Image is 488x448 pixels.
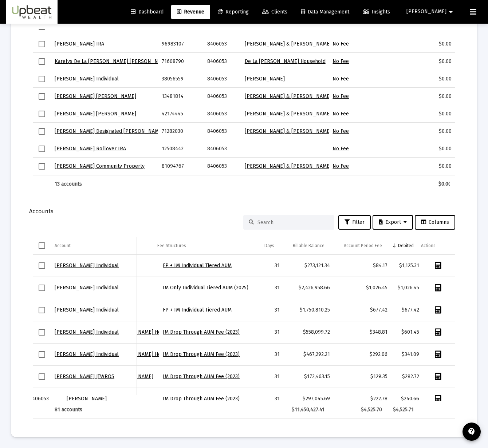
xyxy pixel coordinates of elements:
img: Dashboard [11,5,52,19]
div: Billable Balance [293,243,324,249]
a: [PERSON_NAME] Individual [55,329,119,335]
a: [PERSON_NAME] Individual [55,351,119,357]
div: $0.00 [427,110,452,118]
span: Dashboard [131,9,164,15]
a: [PERSON_NAME] IRA [55,41,104,47]
div: $0.00 [427,58,452,65]
div: Fee Structures [157,243,186,249]
a: FP + IM Individual Tiered AUM [163,307,232,313]
a: IM Drop Through AUM Fee (2023) [163,329,240,335]
div: $2,426,958.66 [287,284,330,292]
td: 8406053 [204,123,241,140]
div: Select row [39,128,45,135]
div: $0.00 [427,128,452,135]
td: 31 [259,343,283,365]
div: Data grid [33,11,455,193]
div: $1,026.45 [337,284,387,292]
div: $348.81 [337,329,387,336]
div: $240.66 [395,395,419,403]
a: [PERSON_NAME] & [PERSON_NAME] Household [245,23,358,29]
div: $4,525.70 [332,406,382,413]
div: $0.00 [427,163,452,170]
a: Data Management [295,5,355,19]
td: 31 [259,388,283,410]
td: 42174445 [158,105,204,123]
div: Select row [39,329,45,336]
td: 13481814 [158,88,204,105]
td: 8406053 [25,388,63,410]
td: 31 [259,365,283,388]
a: [PERSON_NAME] Designated [PERSON_NAME] [55,128,164,134]
div: $84.17 [337,262,387,269]
a: [PERSON_NAME] Rollover IRA [55,146,126,152]
td: 31 [259,321,283,343]
div: Account Period Fee [344,243,382,249]
a: [PERSON_NAME] [245,76,285,82]
span: Data Management [301,9,349,15]
td: 8406053 [204,53,241,70]
td: Column Billable Balance [278,237,328,254]
a: [PERSON_NAME] Individual [55,285,119,291]
a: De La [PERSON_NAME] Household [245,58,326,64]
a: [PERSON_NAME] & [PERSON_NAME] [245,163,331,169]
div: $0.00 [427,75,452,83]
div: $297,045.69 [287,395,330,403]
button: [PERSON_NAME] [398,4,464,19]
a: Karelys De La [PERSON_NAME] [PERSON_NAME] [55,58,170,64]
a: [PERSON_NAME] & [PERSON_NAME] Household [245,41,358,47]
div: Select row [39,351,45,358]
a: No Fee [332,76,349,82]
td: 8406053 [204,158,241,175]
td: 81094767 [158,158,204,175]
div: $4,525.71 [389,406,414,413]
div: Data grid [33,237,455,419]
a: [PERSON_NAME] [67,396,107,402]
a: No Fee [332,93,349,99]
td: 31 [259,255,283,277]
a: Reporting [212,5,255,19]
div: Select row [39,76,45,82]
div: $273,121.34 [287,262,330,269]
a: No Fee [332,41,349,47]
div: Select row [39,41,45,47]
a: IM Only Individual Tiered AUM (2025) [163,285,248,291]
td: Column Account [51,237,137,254]
td: Column Days [253,237,278,254]
td: 31 [259,299,283,321]
span: Export [379,219,407,225]
a: IM Drop Through AUM Fee (2023) [163,373,240,380]
div: $601.45 [395,329,419,336]
div: Select all [39,242,45,249]
td: Column Fee Structures [154,237,253,254]
div: $222.78 [337,395,387,403]
div: Accounts [29,208,459,215]
a: [PERSON_NAME] Individual [55,307,119,313]
button: Columns [415,215,455,230]
a: Clients [256,5,293,19]
a: [PERSON_NAME] [PERSON_NAME] [55,111,136,117]
td: 8406053 [204,35,241,53]
div: 81 accounts [55,406,133,413]
a: [PERSON_NAME] Community Property [55,163,145,169]
span: Reporting [218,9,249,15]
a: [PERSON_NAME] [PERSON_NAME] [55,93,136,99]
td: Column Account Period Fee [328,237,386,254]
a: [PERSON_NAME] & [PERSON_NAME] [245,111,331,117]
div: Days [264,243,274,249]
a: [PERSON_NAME] Individual [55,262,119,269]
div: $558,099.72 [287,329,330,336]
td: 8406053 [204,140,241,158]
mat-icon: arrow_drop_down [446,5,455,19]
div: $129.35 [337,373,387,380]
div: Select row [39,23,45,30]
div: Select row [39,262,45,269]
a: IM Drop Through AUM Fee (2023) [163,351,240,357]
a: [PERSON_NAME] JTWROS [55,373,114,380]
a: [PERSON_NAME] & [PERSON_NAME] Household [245,128,358,134]
div: $677.42 [395,306,419,314]
button: Export [373,215,413,230]
div: Select row [39,373,45,380]
td: 8406053 [204,70,241,88]
div: Debited [398,243,414,249]
span: Columns [421,219,449,225]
